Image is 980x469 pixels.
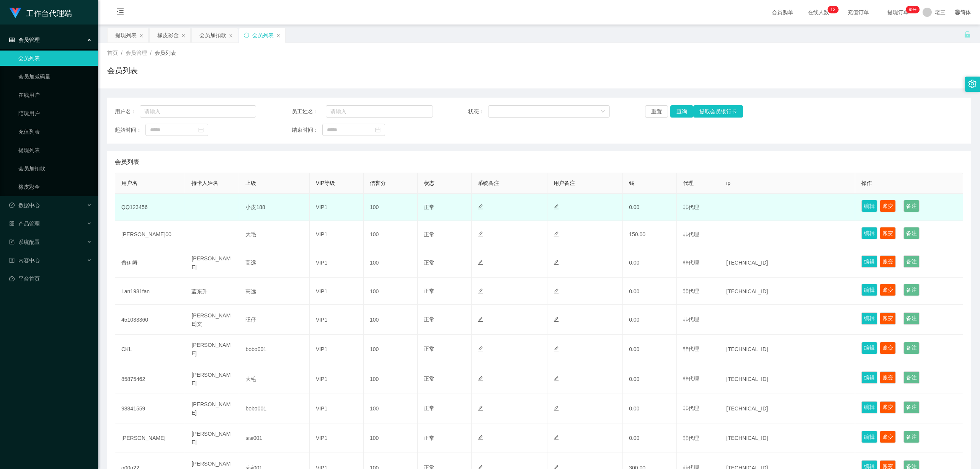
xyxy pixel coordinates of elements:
[478,376,483,381] i: 图标：编辑
[478,317,483,322] i: 图标：编辑
[9,203,15,208] i: 图标: 检查-圆圈-o
[683,346,699,352] font: 非代理
[316,260,327,266] font: VIP1
[191,312,230,327] font: [PERSON_NAME]文
[861,312,877,325] button: 编辑
[121,405,145,412] font: 98841559
[903,227,920,239] button: 备注
[554,435,559,440] i: 图标：编辑
[121,376,145,382] font: 85875462
[199,32,226,38] font: 会员加扣款
[424,180,434,186] font: 状态
[9,258,15,263] i: 图标：个人资料
[903,401,920,413] button: 备注
[157,32,179,38] font: 橡皮彩金
[424,435,434,441] font: 正常
[244,33,249,38] i: 图标：同步
[121,435,165,441] font: [PERSON_NAME]
[370,405,379,412] font: 100
[18,257,40,263] font: 内容中心
[370,317,379,323] font: 100
[326,105,433,118] input: 请输入
[880,284,896,296] button: 账变
[191,431,230,445] font: [PERSON_NAME]
[726,435,768,441] font: [TECHNICAL_ID]
[827,6,838,13] sup: 13
[683,204,699,210] font: 非代理
[554,260,559,265] i: 图标：编辑
[960,9,971,15] font: 简体
[316,435,327,441] font: VIP1
[808,9,829,15] font: 在线人数
[693,105,743,118] button: 提取会员银行卡
[478,204,483,209] i: 图标：编辑
[683,316,699,322] font: 非代理
[726,260,768,266] font: [TECHNICAL_ID]
[245,231,256,237] font: 大毛
[629,260,639,266] font: 0.00
[115,159,139,165] font: 会员列表
[316,376,327,382] font: VIP1
[726,405,768,412] font: [TECHNICAL_ID]
[830,6,833,13] p: 1
[229,33,233,38] i: 图标： 关闭
[316,346,327,352] font: VIP1
[968,80,977,88] i: 图标：设置
[683,288,699,294] font: 非代理
[848,9,869,15] font: 充值订单
[629,435,639,441] font: 0.00
[424,316,434,322] font: 正常
[245,317,256,323] font: 旺仔
[121,260,137,266] font: 普伊姆
[903,431,920,443] button: 备注
[935,9,946,15] font: 老三
[18,87,92,103] a: 在线用户
[245,376,256,382] font: 大毛
[18,179,92,194] a: 橡皮彩金
[121,288,150,294] font: Lan1981fan
[478,180,499,186] font: 系统备注
[880,371,896,384] button: 账变
[18,202,40,208] font: 数据中心
[629,405,639,412] font: 0.00
[191,342,230,356] font: [PERSON_NAME]
[683,405,699,411] font: 非代理
[292,108,318,114] font: 员工姓名：
[424,405,434,411] font: 正常
[629,376,639,382] font: 0.00
[191,401,230,416] font: [PERSON_NAME]
[903,200,920,212] button: 备注
[245,346,266,352] font: bobo001
[18,161,92,176] a: 会员加扣款
[370,180,386,186] font: 信誉分
[316,288,327,294] font: VIP1
[478,231,483,237] i: 图标：编辑
[478,346,483,351] i: 图标：编辑
[629,317,639,323] font: 0.00
[726,346,768,352] font: [TECHNICAL_ID]
[964,31,971,38] i: 图标： 解锁
[292,127,318,133] font: 结束时间：
[880,255,896,268] button: 账变
[903,255,920,268] button: 备注
[906,6,920,13] sup: 967
[155,50,176,56] font: 会员列表
[107,0,133,25] i: 图标: 菜单折叠
[276,33,281,38] i: 图标： 关闭
[9,37,15,42] i: 图标： 表格
[683,231,699,237] font: 非代理
[245,288,256,294] font: 高远
[18,124,92,139] a: 充值列表
[478,435,483,440] i: 图标：编辑
[880,401,896,413] button: 账变
[903,371,920,384] button: 备注
[198,127,204,132] i: 图标：日历
[370,435,379,441] font: 100
[370,260,379,266] font: 100
[9,271,92,286] a: 图标：仪表板平台首页
[140,105,256,118] input: 请输入
[861,180,872,186] font: 操作
[424,376,434,382] font: 正常
[554,317,559,322] i: 图标：编辑
[245,405,266,412] font: bobo001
